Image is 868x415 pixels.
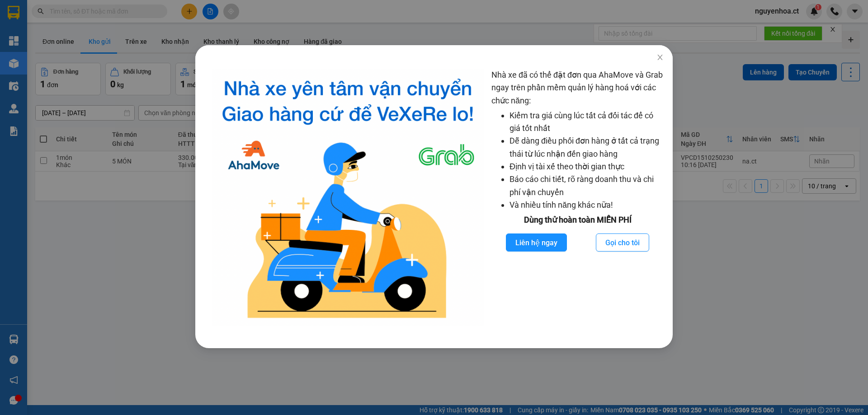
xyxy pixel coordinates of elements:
[506,233,567,252] button: Liên hệ ngay
[509,109,664,135] li: Kiểm tra giá cùng lúc tất cả đối tác để có giá tốt nhất
[509,160,664,173] li: Định vị tài xế theo thời gian thực
[605,237,640,248] span: Gọi cho tôi
[509,199,664,211] li: Và nhiều tính năng khác nữa!
[656,54,664,61] span: close
[491,69,664,326] div: Nhà xe đã có thể đặt đơn qua AhaMove và Grab ngay trên phần mềm quản lý hàng hoá với các chức năng:
[509,173,664,199] li: Báo cáo chi tiết, rõ ràng doanh thu và chi phí vận chuyển
[509,135,664,160] li: Dễ dàng điều phối đơn hàng ở tất cả trạng thái từ lúc nhận đến giao hàng
[491,214,664,226] div: Dùng thử hoàn toàn MIỄN PHÍ
[647,45,673,70] button: Close
[515,237,557,248] span: Liên hệ ngay
[212,69,484,326] img: logo
[596,233,649,252] button: Gọi cho tôi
